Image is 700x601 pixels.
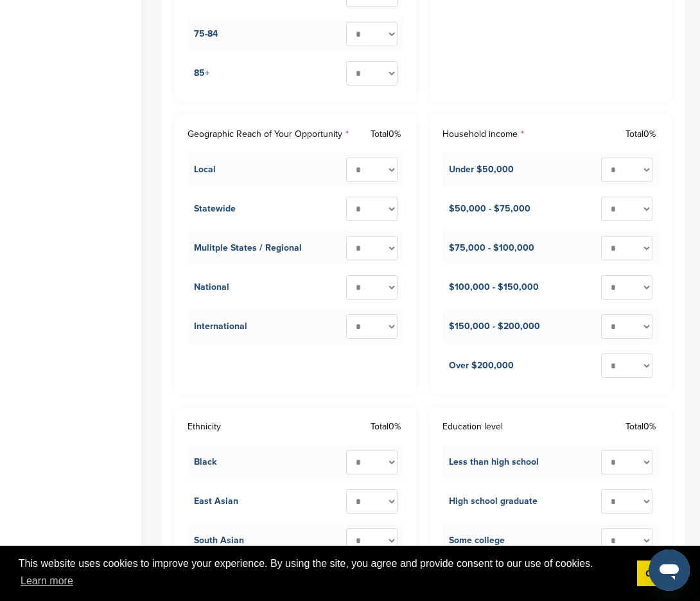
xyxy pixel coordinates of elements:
[194,455,216,469] div: Black
[188,420,221,434] label: Ethnicity
[194,66,209,80] div: 85+
[626,420,659,434] div: Total
[389,421,401,432] span: 0%
[649,550,690,591] iframe: Button to launch messaging window
[194,241,302,255] div: Mulitple States / Regional
[449,163,514,177] div: Under $50,000
[194,319,247,334] div: International
[442,127,524,141] label: Household income
[449,494,538,508] div: High school graduate
[643,129,656,139] span: 0%
[449,280,539,294] div: $100,000 - $150,000
[371,127,404,141] div: Total
[188,127,349,141] label: Geographic Reach of Your Opportunity
[389,129,401,139] span: 0%
[643,421,656,432] span: 0%
[449,534,505,548] div: Some college
[637,561,681,586] a: dismiss cookie message
[449,319,540,334] div: $150,000 - $200,000
[194,27,218,41] div: 75-84
[19,571,75,591] a: learn more about cookies
[19,556,627,591] span: This website uses cookies to improve your experience. By using the site, you agree and provide co...
[449,202,530,216] div: $50,000 - $75,000
[626,127,659,141] div: Total
[371,420,404,434] div: Total
[194,202,236,216] div: Statewide
[194,280,229,294] div: National
[449,359,514,373] div: Over $200,000
[194,534,244,548] div: South Asian
[194,163,216,177] div: Local
[194,494,238,508] div: East Asian
[449,241,534,255] div: $75,000 - $100,000
[449,455,539,469] div: Less than high school
[442,420,503,434] label: Education level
